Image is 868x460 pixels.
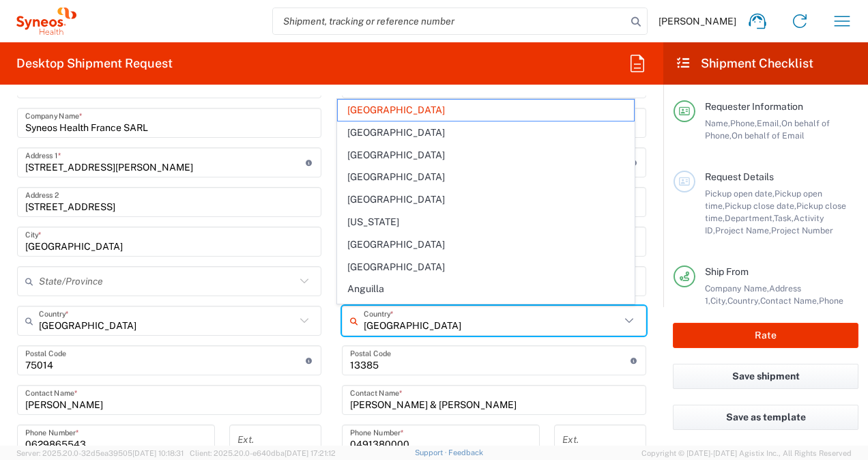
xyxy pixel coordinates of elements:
span: [PERSON_NAME] [659,15,736,27]
span: Project Name, [715,225,771,235]
span: [GEOGRAPHIC_DATA] [338,122,634,143]
span: Client: 2025.20.0-e640dba [190,449,336,457]
span: Request Details [705,171,774,182]
span: Project Number [771,225,833,235]
span: Anguilla [338,278,634,300]
a: Support [415,448,449,457]
span: Department, [725,213,774,223]
span: Ship From [705,266,749,277]
span: Task, [774,213,794,223]
span: Pickup open date, [705,188,775,199]
h2: Shipment Checklist [676,55,813,72]
span: [GEOGRAPHIC_DATA] [338,100,634,121]
span: Phone, [730,118,757,128]
span: [GEOGRAPHIC_DATA] [338,189,634,210]
span: [US_STATE] [338,212,634,233]
span: Email, [757,118,781,128]
span: Requester Information [705,101,803,112]
span: On behalf of Email [732,130,805,141]
span: [DATE] 10:18:31 [132,449,184,457]
button: Save shipment [673,364,858,389]
span: [GEOGRAPHIC_DATA] [338,167,634,188]
span: [GEOGRAPHIC_DATA] [338,234,634,255]
button: Rate [673,323,858,348]
h2: Desktop Shipment Request [16,55,173,72]
span: [GEOGRAPHIC_DATA] [338,145,634,166]
span: Company Name, [705,283,769,293]
span: [GEOGRAPHIC_DATA] [338,257,634,278]
span: [GEOGRAPHIC_DATA] [338,301,634,322]
input: Shipment, tracking or reference number [273,8,626,34]
span: Copyright © [DATE]-[DATE] Agistix Inc., All Rights Reserved [641,447,852,459]
span: Contact Name, [760,296,819,306]
a: Feedback [448,448,483,457]
button: Save as template [673,405,858,430]
span: Name, [705,118,730,128]
span: Country, [727,296,760,306]
span: City, [710,296,727,306]
span: [DATE] 17:21:12 [285,449,336,457]
span: Pickup close date, [725,201,796,211]
span: Server: 2025.20.0-32d5ea39505 [16,449,184,457]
